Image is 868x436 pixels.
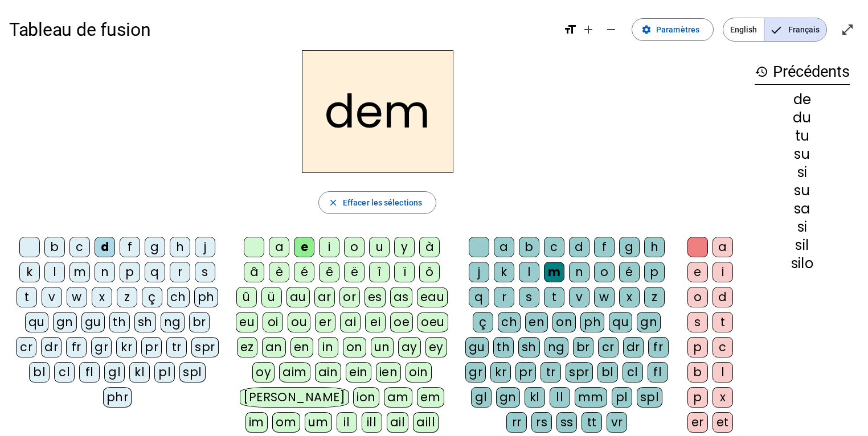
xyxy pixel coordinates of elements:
[294,262,314,282] div: é
[525,312,548,332] div: en
[641,24,652,35] mat-icon: settings
[473,312,493,332] div: ç
[390,312,413,332] div: oe
[471,387,492,408] div: gl
[582,23,595,36] mat-icon: add
[494,237,514,257] div: a
[687,362,708,382] div: b
[563,23,577,36] mat-icon: format_size
[390,287,412,307] div: as
[406,362,432,382] div: oin
[194,287,218,307] div: ph
[755,65,768,79] mat-icon: history
[344,262,365,282] div: ë
[328,198,338,208] mat-icon: close
[340,312,361,332] div: ai
[161,312,185,332] div: ng
[525,387,545,408] div: kl
[637,312,661,332] div: gn
[319,262,339,282] div: ê
[519,262,539,282] div: l
[134,312,156,332] div: sh
[315,362,342,382] div: ain
[279,362,310,382] div: aim
[170,262,190,282] div: r
[619,237,640,257] div: g
[79,362,100,382] div: fl
[425,337,447,357] div: ey
[607,412,627,433] div: vr
[566,362,593,382] div: spr
[343,196,422,209] span: Effacer les sélections
[755,147,850,161] div: su
[294,237,314,257] div: e
[189,312,210,332] div: br
[419,262,440,282] div: ô
[687,312,708,332] div: s
[465,362,486,382] div: gr
[142,287,162,307] div: ç
[417,287,448,307] div: eau
[755,93,850,106] div: de
[755,238,850,252] div: sil
[687,412,708,433] div: er
[656,23,699,36] span: Paramètres
[195,262,215,282] div: s
[600,18,623,41] button: Diminuer la taille de la police
[687,287,708,307] div: o
[29,362,50,382] div: bl
[120,262,140,282] div: p
[42,287,62,307] div: v
[362,412,382,433] div: ill
[245,412,268,433] div: im
[394,262,415,282] div: ï
[25,312,48,332] div: qu
[346,362,371,382] div: ein
[376,362,402,382] div: ien
[272,412,300,433] div: om
[469,287,489,307] div: q
[755,257,850,270] div: silo
[755,202,850,216] div: sa
[544,287,564,307] div: t
[604,23,618,36] mat-icon: remove
[723,18,827,42] mat-button-toggle-group: Language selection
[755,111,850,125] div: du
[465,337,489,357] div: gu
[569,287,589,307] div: v
[305,412,332,433] div: um
[191,337,219,357] div: spr
[44,262,65,282] div: l
[573,337,593,357] div: br
[569,237,589,257] div: d
[262,337,286,357] div: an
[541,362,561,382] div: tr
[166,337,187,357] div: tr
[69,237,90,257] div: c
[145,237,165,257] div: g
[261,287,282,307] div: ü
[713,312,733,332] div: t
[9,11,554,48] h1: Tableau de fusion
[755,166,850,179] div: si
[398,337,421,357] div: ay
[687,337,708,357] div: p
[531,412,552,433] div: rs
[179,362,206,382] div: spl
[612,387,632,408] div: pl
[81,312,105,332] div: gu
[723,18,764,41] span: English
[569,262,589,282] div: n
[619,287,640,307] div: x
[117,287,137,307] div: z
[318,337,338,357] div: in
[594,262,615,282] div: o
[353,387,379,408] div: ion
[145,262,165,282] div: q
[263,312,283,332] div: oi
[755,220,850,234] div: si
[95,262,115,282] div: n
[19,262,40,282] div: k
[237,337,257,357] div: ez
[755,184,850,198] div: su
